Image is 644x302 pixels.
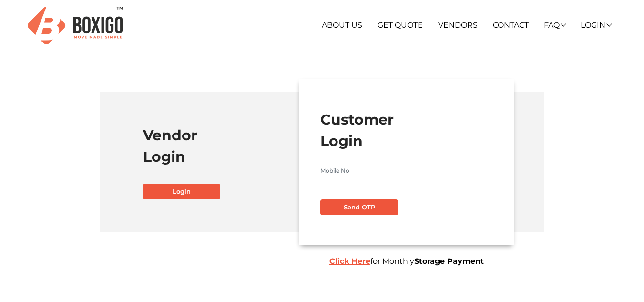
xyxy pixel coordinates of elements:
a: Get Quote [378,21,423,30]
a: FAQ [544,21,565,30]
button: Send OTP [320,199,398,216]
a: Contact [493,21,529,30]
a: Login [143,184,220,200]
a: Login [581,21,611,30]
a: Vendors [438,21,478,30]
h1: Vendor Login [143,125,315,167]
a: Click Here [329,257,370,266]
img: Boxigo [28,7,123,44]
input: Mobile No [320,163,492,178]
div: for Monthly [322,256,594,267]
a: About Us [322,21,362,30]
b: Storage Payment [414,257,484,266]
h1: Customer Login [320,109,492,152]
